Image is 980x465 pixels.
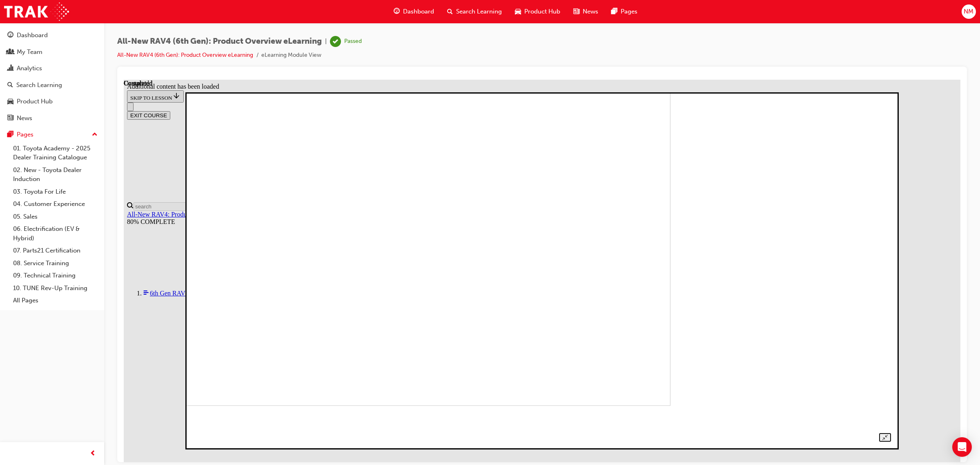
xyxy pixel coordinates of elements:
[7,65,13,72] span: chart-icon
[7,115,13,122] span: news-icon
[447,7,453,17] span: search-icon
[567,3,605,20] a: news-iconNews
[7,32,13,39] span: guage-icon
[16,80,62,90] div: Search Learning
[7,98,13,105] span: car-icon
[17,47,42,57] div: My Team
[611,7,617,17] span: pages-icon
[117,37,322,46] span: All-New RAV4 (6th Gen): Product Overview eLearning
[456,7,502,16] span: Search Learning
[3,127,101,142] button: Pages
[117,51,253,58] a: All-New RAV4 (6th Gen): Product Overview eLearning
[387,3,441,20] a: guage-iconDashboard
[330,36,341,47] span: learningRecordVerb_PASS-icon
[17,64,42,73] div: Analytics
[10,210,101,223] a: 05. Sales
[344,38,362,45] div: Passed
[755,353,767,362] button: Unzoom image
[10,269,101,282] a: 09. Technical Training
[3,28,101,43] a: Dashboard
[3,45,101,60] a: My Team
[3,94,101,109] a: Product Hub
[90,449,96,459] span: prev-icon
[7,82,13,89] span: search-icon
[10,294,101,307] a: All Pages
[10,164,101,186] a: 02. New - Toyota Dealer Induction
[261,51,321,60] li: eLearning Module View
[964,7,973,16] span: NM
[17,130,33,139] div: Pages
[403,7,434,16] span: Dashboard
[3,61,101,76] a: Analytics
[573,7,579,17] span: news-icon
[10,244,101,257] a: 07. Parts21 Certification
[7,49,13,56] span: people-icon
[952,437,972,457] div: Open Intercom Messenger
[515,7,521,17] span: car-icon
[10,257,101,270] a: 08. Service Training
[583,7,598,16] span: News
[10,186,101,198] a: 03. Toyota For Life
[394,7,400,17] span: guage-icon
[10,223,101,244] a: 06. Electrification (EV & Hybrid)
[7,131,13,139] span: pages-icon
[441,3,508,20] a: search-iconSearch Learning
[962,4,976,19] button: NM
[10,282,101,295] a: 10. TUNE Rev-Up Training
[325,37,327,46] span: |
[605,3,644,20] a: pages-iconPages
[524,7,560,16] span: Product Hub
[3,111,101,126] a: News
[508,3,567,20] a: car-iconProduct Hub
[17,97,53,106] div: Product Hub
[3,26,101,127] button: DashboardMy TeamAnalyticsSearch LearningProduct HubNews
[17,114,32,123] div: News
[4,2,69,21] img: Trak
[621,7,637,16] span: Pages
[17,31,48,40] div: Dashboard
[10,198,101,210] a: 04. Customer Experience
[3,78,101,93] a: Search Learning
[92,130,98,140] span: up-icon
[10,142,101,164] a: 01. Toyota Academy - 2025 Dealer Training Catalogue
